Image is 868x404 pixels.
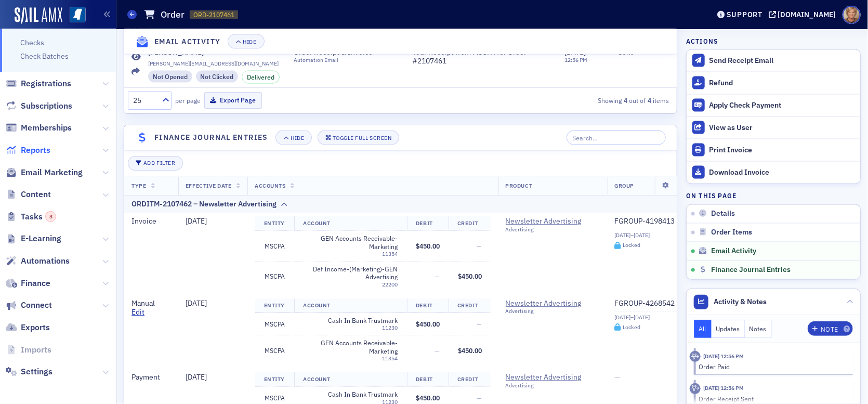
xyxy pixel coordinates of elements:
[711,247,756,256] span: Email Activity
[6,100,72,112] a: Subscriptions
[21,366,52,377] span: Settings
[686,191,861,201] h4: On this page
[303,339,398,355] span: GEN Accounts Receivable-Marketing
[161,8,185,21] h1: Order
[6,167,83,178] a: Email Marketing
[133,95,156,106] div: 25
[699,362,846,371] div: Order Paid
[416,242,440,250] span: $450.00
[615,314,685,321] div: [DATE]–[DATE]
[449,372,491,387] th: Credit
[128,156,183,171] button: Add Filter
[255,372,294,387] th: Entity
[255,335,294,366] td: MSCPA
[6,344,51,356] a: Imports
[690,351,701,362] div: Activity
[21,233,61,244] span: E-Learning
[21,255,70,267] span: Automations
[821,327,838,332] div: Note
[477,320,482,328] span: —
[564,56,587,63] time: 12:56 PM
[175,96,201,105] label: per page
[20,51,69,61] a: Check Batches
[318,131,400,145] button: Toggle Full Screen
[294,57,389,63] div: Automation Email
[6,255,70,267] a: Automations
[131,182,146,189] span: Type
[154,36,221,47] h4: Email Activity
[435,272,440,280] span: —
[186,372,207,382] span: [DATE]
[709,123,855,133] div: View as User
[477,394,482,402] span: —
[6,122,72,134] a: Memberships
[21,78,71,89] span: Registrations
[193,10,234,19] span: ORD-2107461
[294,216,407,231] th: Account
[687,50,860,72] button: Send Receipt Email
[21,322,50,333] span: Exports
[843,6,861,24] span: Profile
[6,299,52,311] a: Connect
[131,199,277,210] div: ORDITM-2107462 – Newsletter Advertising
[294,372,407,387] th: Account
[623,242,640,248] div: Locked
[709,146,855,155] div: Print Invoice
[6,233,61,244] a: E-Learning
[275,131,312,145] button: Hide
[255,231,294,262] td: MSCPA
[186,216,207,226] span: [DATE]
[709,168,855,177] div: Download Invoice
[745,320,772,338] button: Notes
[291,135,304,141] div: Hide
[407,372,449,387] th: Debit
[506,182,533,189] span: Product
[62,7,86,24] a: View Homepage
[21,189,51,200] span: Content
[687,72,860,94] button: Refund
[416,320,440,328] span: $450.00
[711,210,735,219] span: Details
[808,321,853,336] button: Note
[303,317,398,324] span: Cash In Bank Trustmark
[6,322,50,333] a: Exports
[506,373,600,382] a: Newsletter Advertising
[727,10,762,19] div: Support
[6,366,52,377] a: Settings
[186,182,231,189] span: Effective Date
[694,320,712,338] button: All
[243,39,257,45] div: Hide
[294,298,407,313] th: Account
[294,48,398,64] a: Order Receipt & InvoiceAutomation Email
[303,355,398,362] div: 11354
[15,7,62,24] img: SailAMX
[712,320,745,338] button: Updates
[196,71,239,82] div: Not Clicked
[506,217,600,226] span: Newsletter Advertising
[506,382,600,389] div: Advertising
[303,265,398,281] span: Def Income-(Marketing)-GEN Advertising
[449,298,491,313] th: Credit
[407,298,449,313] th: Debit
[255,216,294,231] th: Entity
[615,182,635,189] span: Group
[6,78,71,89] a: Registrations
[778,10,836,19] div: [DOMAIN_NAME]
[769,11,840,18] button: [DOMAIN_NAME]
[21,122,72,134] span: Memberships
[687,139,860,161] a: Print Invoice
[506,299,600,308] span: Newsletter Advertising
[646,96,653,105] strong: 4
[703,384,744,392] time: 9/12/2025 12:56 PM
[204,92,262,108] button: Export Page
[449,216,491,231] th: Credit
[303,234,398,251] span: GEN Accounts Receivable-Marketing
[6,278,50,289] a: Finance
[709,101,855,110] div: Apply Check Payment
[131,308,144,317] a: Edit
[186,298,207,308] span: [DATE]
[255,262,294,292] td: MSCPA
[255,313,294,335] td: MSCPA
[154,132,268,143] h4: Finance Journal Entries
[303,390,398,398] span: Cash In Bank Trustmark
